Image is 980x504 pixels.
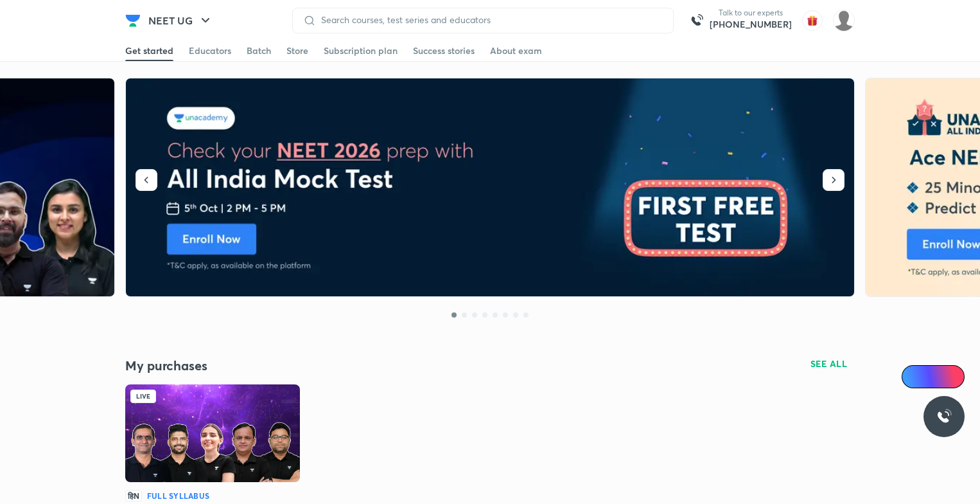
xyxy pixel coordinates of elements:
[490,44,542,57] div: About exam
[286,40,308,61] a: Store
[710,18,792,31] a: [PHONE_NUMBER]
[189,44,231,57] div: Educators
[247,44,271,57] div: Batch
[923,372,957,382] span: Ai Doubts
[147,490,209,501] h6: Full Syllabus
[125,44,173,57] div: Get started
[413,40,475,61] a: Success stories
[125,13,141,28] img: Company Logo
[803,354,855,374] button: SEE ALL
[125,357,490,374] h4: My purchases
[802,10,823,31] img: avatar
[909,372,920,382] img: Icon
[130,390,156,403] div: Live
[710,8,792,18] p: Talk to our experts
[247,40,271,61] a: Batch
[833,10,855,32] img: shruti gupta
[324,44,398,57] div: Subscription plan
[324,40,398,61] a: Subscription plan
[125,40,173,61] a: Get started
[902,365,965,388] a: Ai Doubts
[141,8,221,33] button: NEET UG
[125,384,300,482] img: Batch Thumbnail
[189,40,231,61] a: Educators
[125,490,142,501] p: हिN
[413,44,475,57] div: Success stories
[684,8,710,33] img: call-us
[286,44,308,57] div: Store
[810,359,848,368] span: SEE ALL
[490,40,542,61] a: About exam
[936,409,952,424] img: ttu
[316,15,663,25] input: Search courses, test series and educators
